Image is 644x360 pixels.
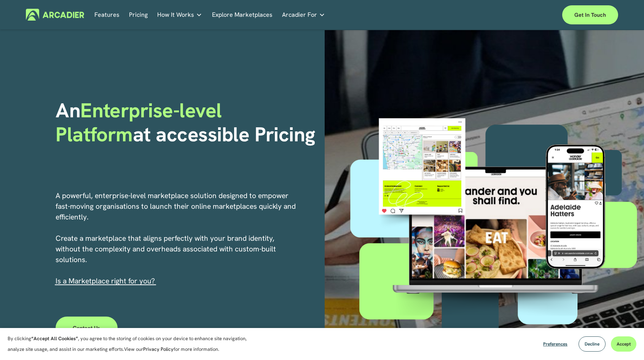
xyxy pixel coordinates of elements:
button: Decline [579,336,606,352]
strong: “Accept All Cookies” [31,335,78,342]
a: Privacy Policy [143,346,174,352]
a: Get in touch [562,5,618,24]
button: Accept [611,336,636,352]
span: Preferences [543,341,567,347]
p: By clicking , you agree to the storing of cookies on your device to enhance site navigation, anal... [8,333,255,355]
a: Pricing [129,9,148,21]
a: Explore Marketplaces [212,9,273,21]
button: Preferences [537,336,573,352]
span: How It Works [157,10,194,20]
a: Features [94,9,120,21]
span: Accept [617,341,631,347]
span: Arcadier For [282,10,317,20]
a: Contact Us [56,317,118,339]
a: s a Marketplace right for you? [57,276,155,286]
p: A powerful, enterprise-level marketplace solution designed to empower fast-moving organisations t... [56,190,297,286]
span: Decline [585,341,599,347]
span: Enterprise-level Platform [56,97,227,147]
a: folder dropdown [157,9,202,21]
span: I [56,276,155,286]
a: folder dropdown [282,9,325,21]
img: Arcadier [26,9,84,21]
h1: An at accessible Pricing [56,99,319,146]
